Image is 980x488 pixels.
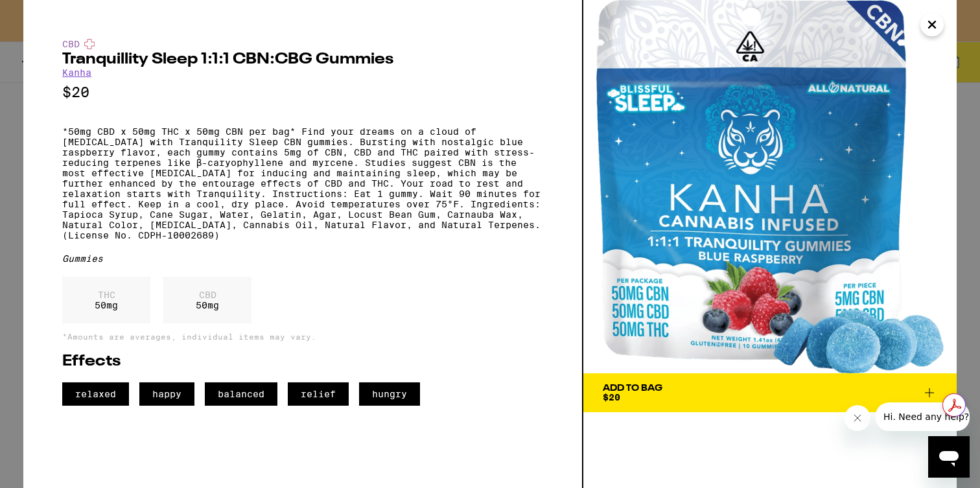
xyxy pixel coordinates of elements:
[62,253,543,264] div: Gummies
[583,373,957,412] button: Add To Bag$20
[845,405,870,431] iframe: Close message
[196,290,219,300] p: CBD
[928,436,970,478] iframe: Button to launch messaging window
[62,382,129,406] span: relaxed
[62,52,543,67] h2: Tranquillity Sleep 1:1:1 CBN:CBG Gummies
[62,332,543,341] p: *Amounts are averages, individual items may vary.
[139,382,194,406] span: happy
[62,67,91,78] a: Kanha
[62,84,543,100] p: $20
[603,392,620,402] span: $20
[62,126,543,240] p: *50mg CBD x 50mg THC x 50mg CBN per bag* Find your dreams on a cloud of [MEDICAL_DATA] with Tranq...
[95,290,118,300] p: THC
[163,277,251,323] div: 50 mg
[288,382,349,406] span: relief
[359,382,420,406] span: hungry
[62,39,543,49] div: CBD
[62,354,543,369] h2: Effects
[62,277,150,323] div: 50 mg
[876,402,970,431] iframe: Message from company
[603,384,662,393] div: Add To Bag
[920,13,944,36] button: Close
[205,382,277,406] span: balanced
[84,39,95,49] img: cbdColor.svg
